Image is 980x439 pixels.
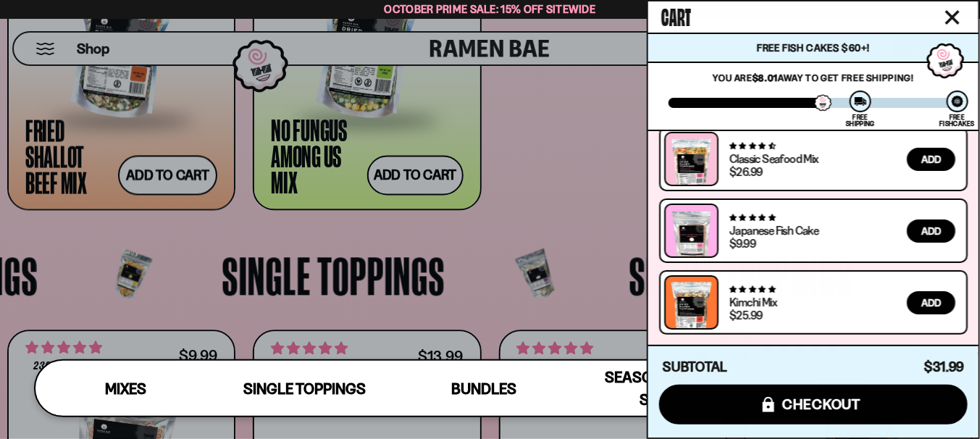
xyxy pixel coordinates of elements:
[243,380,366,398] span: Single Toppings
[729,295,776,309] a: Kimchi Mix
[729,238,755,249] div: $9.99
[606,368,721,409] span: Seasoning and Sauce
[215,361,394,416] a: Single Toppings
[729,213,775,222] span: 4.77 stars
[451,380,516,398] span: Bundles
[659,385,968,425] button: checkout
[729,309,762,321] div: $25.99
[921,298,941,308] span: Add
[663,360,727,375] h4: Subtotal
[942,7,963,28] button: Close cart
[782,396,861,412] span: checkout
[907,148,955,171] button: Add
[924,359,964,375] span: $31.99
[921,226,941,236] span: Add
[729,166,762,177] div: $26.99
[907,291,955,314] button: Add
[921,154,941,164] span: Add
[105,380,146,398] span: Mixes
[753,72,778,83] strong: $8.01
[669,72,958,83] p: You are away to get Free Shipping!
[574,361,753,416] a: Seasoning and Sauce
[939,114,975,127] div: Free Fishcakes
[729,285,775,294] span: 4.76 stars
[394,361,573,416] a: Bundles
[35,361,214,416] a: Mixes
[757,41,869,54] span: Free Fish Cakes $60+!
[729,223,818,238] a: Japanese Fish Cake
[846,114,874,127] div: Free Shipping
[907,220,955,243] button: Add
[729,151,818,166] a: Classic Seafood Mix
[385,2,596,16] span: October Prime Sale: 15% off Sitewide
[661,1,691,30] span: Cart
[729,141,775,151] span: 4.68 stars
